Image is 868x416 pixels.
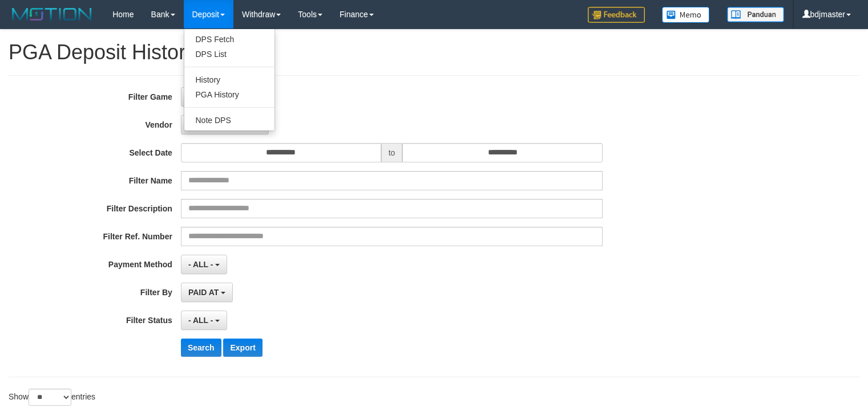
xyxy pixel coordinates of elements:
a: DPS List [184,47,274,62]
button: Search [181,338,221,357]
select: Showentries [29,389,71,406]
span: - ALL - [188,316,213,325]
a: Note DPS [184,113,274,128]
img: panduan.png [727,7,784,22]
a: PGA History [184,87,274,102]
button: - ALL - [181,255,227,274]
span: to [381,143,403,162]
span: PAID AT [188,288,219,297]
img: MOTION_logo.png [9,6,95,23]
button: No item selected [181,87,266,107]
span: - ALL - [188,260,213,269]
label: Show entries [9,389,95,406]
button: - Default Vendor - [181,115,269,134]
a: History [184,72,274,87]
img: Feedback.jpg [588,7,645,23]
button: - ALL - [181,311,227,330]
img: Button%20Memo.svg [662,7,710,23]
button: Export [223,338,262,357]
h1: PGA Deposit History [9,41,859,64]
a: DPS Fetch [184,32,274,47]
button: PAID AT [181,283,233,302]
